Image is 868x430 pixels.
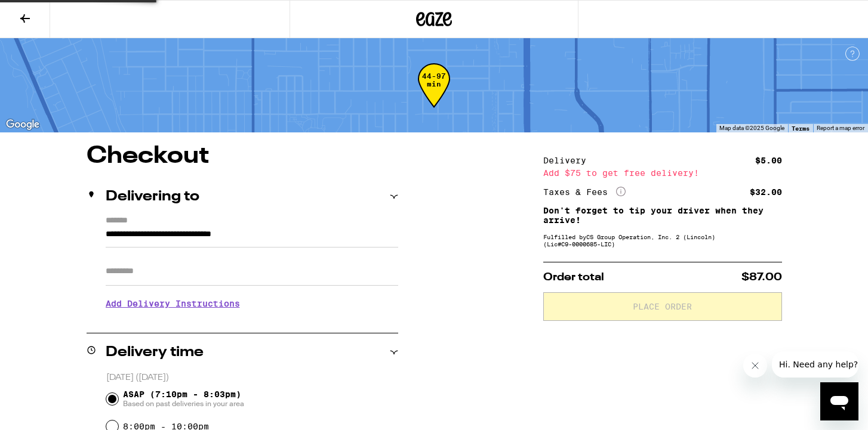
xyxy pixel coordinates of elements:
span: $87.00 [741,272,782,283]
button: Place Order [543,292,782,321]
span: Place Order [633,302,692,311]
div: Delivery [543,156,595,165]
div: 44-97 min [418,72,450,117]
div: Taxes & Fees [543,187,626,197]
h2: Delivery time [106,345,204,360]
div: Add $75 to get free delivery! [543,169,782,177]
iframe: Button to launch messaging window [820,382,858,420]
p: We'll contact you at [PHONE_NUMBER] when we arrive [106,317,398,327]
span: Map data ©2025 Google [719,125,784,131]
div: Fulfilled by CS Group Operation, Inc. 2 (Lincoln) (Lic# C9-0000685-LIC ) [543,233,782,248]
span: ASAP (7:10pm - 8:03pm) [123,389,244,409]
h3: Add Delivery Instructions [106,290,398,317]
p: [DATE] ([DATE]) [106,372,398,383]
a: Report a map error [817,125,864,131]
div: $5.00 [755,156,782,165]
div: $32.00 [750,188,782,196]
iframe: Close message [743,354,767,378]
a: Terms [792,125,809,132]
h1: Checkout [87,144,398,168]
h2: Delivering to [106,190,199,204]
img: Google [3,117,42,132]
span: Order total [543,272,604,283]
p: Don't forget to tip your driver when they arrive! [543,206,782,225]
iframe: Message from company [772,351,858,378]
span: Based on past deliveries in your area [123,399,244,409]
a: Open this area in Google Maps (opens a new window) [3,117,42,132]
